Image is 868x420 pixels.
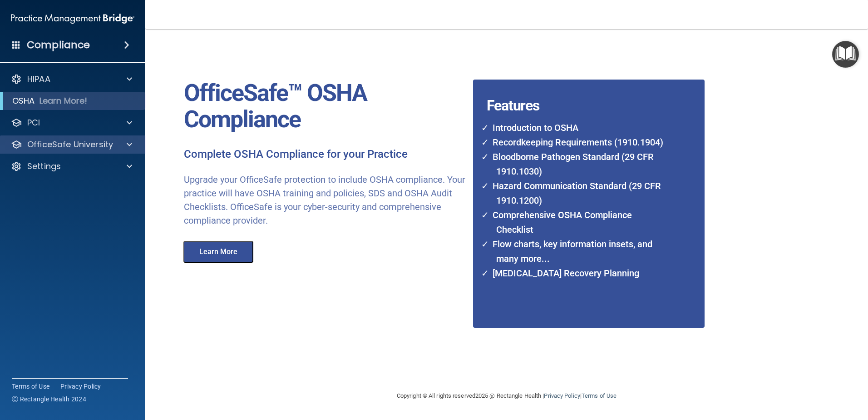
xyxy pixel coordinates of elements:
[487,179,669,208] li: Hazard Communication Standard (29 CFR 1910.1200)
[487,120,669,135] li: Introduction to OSHA
[184,80,466,133] p: OfficeSafe™ OSHA Compliance
[183,241,253,263] button: Learn More
[487,237,669,266] li: Flow charts, key information insets, and many more...
[27,139,113,150] p: OfficeSafe University
[473,80,681,98] h4: Features
[11,161,132,172] a: Settings
[582,392,616,399] a: Terms of Use
[12,395,86,404] span: Ⓒ Rectangle Health 2024
[60,382,101,391] a: Privacy Policy
[27,117,40,128] p: PCI
[11,117,132,128] a: PCI
[487,208,669,237] li: Comprehensive OSHA Compliance Checklist
[487,266,669,280] li: [MEDICAL_DATA] Recovery Planning
[341,381,672,410] div: Copyright © All rights reserved 2025 @ Rectangle Health | |
[27,74,50,85] p: HIPAA
[11,139,132,150] a: OfficeSafe University
[711,355,857,392] iframe: Drift Widget Chat Controller
[177,249,262,255] a: Learn More
[27,39,90,51] h4: Compliance
[487,150,669,179] li: Bloodborne Pathogen Standard (29 CFR 1910.1030)
[544,392,580,399] a: Privacy Policy
[832,41,859,68] button: Open Resource Center
[12,382,49,391] a: Terms of Use
[11,10,134,28] img: PMB logo
[11,74,132,85] a: HIPAA
[184,147,466,162] p: Complete OSHA Compliance for your Practice
[39,95,88,106] p: Learn More!
[487,135,669,150] li: Recordkeeping Requirements (1910.1904)
[184,173,466,227] p: Upgrade your OfficeSafe protection to include OSHA compliance. Your practice will have OSHA train...
[27,161,61,172] p: Settings
[12,95,35,106] p: OSHA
